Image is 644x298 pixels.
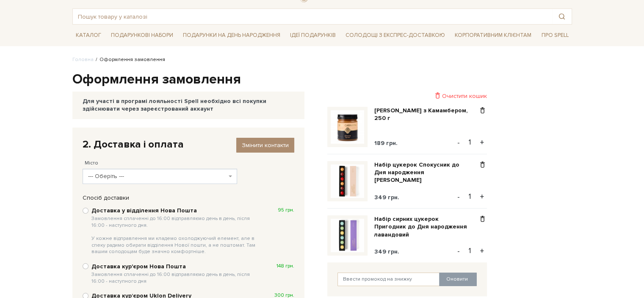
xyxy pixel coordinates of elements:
[287,29,339,42] a: Ідеї подарунків
[276,263,294,270] span: 148 грн.
[374,194,399,201] span: 349 грн.
[374,107,478,122] a: [PERSON_NAME] з Камамбером, 250 г
[451,29,535,42] a: Корпоративним клієнтам
[72,56,94,63] a: Головна
[83,97,294,113] div: Для участі в програмі лояльності Spell необхідно всі покупки здійснювати через зареєстрований акк...
[91,207,260,255] b: Доставка у відділення Нова Пошта
[477,190,487,203] button: +
[78,194,299,202] div: Спосіб доставки
[374,161,478,184] a: Набір цукерок Спокусник до Дня народження [PERSON_NAME]
[91,271,260,284] span: Замовлення сплаченні до 16:00 відправляємо день в день, після 16:00 - наступного дня
[88,172,227,181] span: --- Оберіть ---
[180,29,284,42] a: Подарунки на День народження
[327,92,487,100] div: Очистити кошик
[331,110,364,144] img: Карамель з Камамбером, 250 г
[72,29,105,42] a: Каталог
[91,215,260,255] span: Замовлення сплаченні до 16:00 відправляємо день в день, після 16:00 - наступного дня. У кожне від...
[73,9,552,24] input: Пошук товару у каталозі
[374,248,399,255] span: 349 грн.
[242,142,289,149] span: Змінити контакти
[439,273,477,286] button: Оновити
[278,207,294,214] span: 95 грн.
[337,273,440,286] input: Ввести промокод на знижку
[538,29,572,42] a: Про Spell
[454,190,463,203] button: -
[72,71,572,89] h1: Оформлення замовлення
[454,136,463,149] button: -
[477,136,487,149] button: +
[94,56,165,64] li: Оформлення замовлення
[374,139,398,147] span: 189 грн.
[477,245,487,257] button: +
[331,219,364,252] img: Набір сирних цукерок Пригодник до Дня народження лавандовий
[331,164,364,198] img: Набір цукерок Спокусник до Дня народження рожевий
[552,9,572,24] button: Пошук товару у каталозі
[342,28,448,42] a: Солодощі з експрес-доставкою
[91,263,260,284] b: Доставка кур'єром Нова Пошта
[83,169,237,184] span: --- Оберіть ---
[85,159,98,167] label: Місто
[108,29,177,42] a: Подарункові набори
[454,245,463,257] button: -
[374,215,478,239] a: Набір сирних цукерок Пригодник до Дня народження лавандовий
[83,138,294,151] div: 2. Доставка і оплата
